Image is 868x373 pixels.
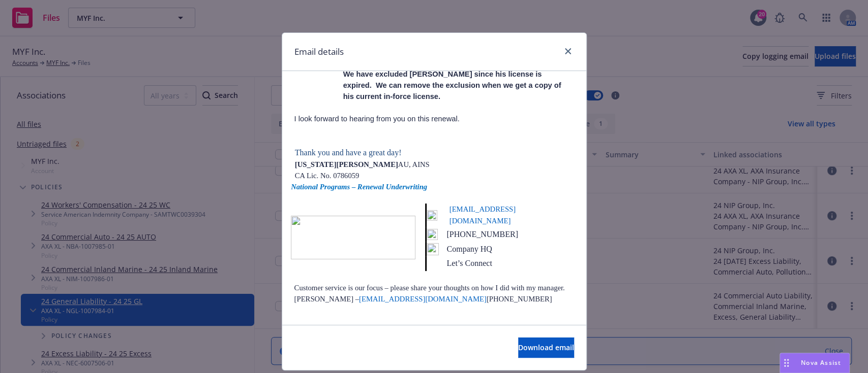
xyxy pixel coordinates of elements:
img: image005.png@01DAFE0E.7763AFF0 [427,259,435,267]
span: Let’s Connect [446,259,492,267]
span: [PHONE_NUMBER] [446,230,518,239]
a: close [562,45,574,57]
span: National Programs – Renewal Underwriting [291,183,427,191]
span: I look forward to hearing from you on this renewal. [294,115,460,123]
button: Nova Assist [780,353,850,373]
a: [EMAIL_ADDRESS][DOMAIN_NAME] [450,205,516,225]
h1: Email details [294,45,344,58]
img: image001.png@01DAFE0E.7763AFF0 [291,216,415,259]
span: CA Lic. No. 0786059 [295,172,360,180]
span: Thank you and have a great day! [295,148,402,157]
span: Download email [518,343,574,352]
span: AU, AINS [398,160,430,168]
img: image003.png@01DAFE0E.7763AFF0 [427,229,438,240]
span: We have excluded [PERSON_NAME] since his license is expired. We can remove the exclusion when we ... [343,70,561,100]
span: [US_STATE][PERSON_NAME] [295,160,398,168]
img: image002.png@01DAFE0E.7763AFF0 [427,210,437,221]
div: Drag to move [780,353,793,372]
button: Download email [518,337,574,358]
span: Customer service is our focus – please share your thoughts on how I did with my manager. [PERSON_... [294,284,567,303]
span: Company HQ [446,245,492,253]
a: [EMAIL_ADDRESS][DOMAIN_NAME] [359,295,487,303]
span: Nova Assist [801,358,841,367]
img: image004.png@01DAFE0E.7763AFF0 [427,243,439,255]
